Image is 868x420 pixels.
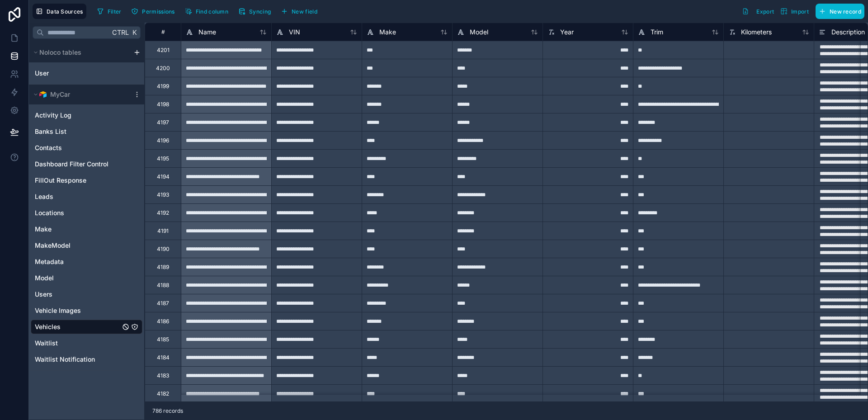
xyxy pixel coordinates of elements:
div: 4189 [157,264,169,271]
div: 4196 [157,137,169,144]
button: New record [816,4,864,19]
button: Permissions [128,5,178,18]
span: Syncing [249,8,271,15]
button: New field [278,5,321,18]
div: 4199 [157,83,169,90]
span: Name [198,28,216,37]
div: 4184 [157,354,170,361]
div: 4190 [157,245,170,253]
span: 786 records [152,407,183,415]
span: VIN [289,28,300,37]
span: Export [756,8,774,15]
span: Year [560,28,574,37]
span: Data Sources [47,8,83,15]
span: Find column [196,8,228,15]
div: 4200 [156,65,170,72]
span: Make [379,28,396,37]
span: Description [831,28,865,37]
button: Filter [94,5,125,18]
span: Ctrl [111,27,130,38]
button: Export [739,4,777,19]
button: Data Sources [33,4,86,19]
button: Import [777,4,812,19]
span: K [131,29,137,36]
a: Permissions [128,5,181,18]
button: Syncing [235,5,274,18]
a: New record [812,4,864,19]
span: New record [830,8,861,15]
span: Kilometers [741,28,772,37]
span: Filter [108,8,122,15]
div: 4185 [157,336,169,343]
div: # [152,28,174,35]
div: 4182 [157,390,169,397]
div: 4187 [157,300,169,307]
span: Model [470,28,488,37]
div: 4186 [157,318,169,325]
span: New field [292,8,317,15]
span: Import [791,8,809,15]
div: 4192 [157,209,169,217]
div: 4191 [157,227,169,235]
div: 4193 [157,191,169,198]
div: 4201 [157,47,170,54]
div: 4197 [157,119,169,126]
span: Trim [651,28,663,37]
span: Permissions [142,8,175,15]
div: 4194 [157,173,170,180]
div: 4188 [157,282,169,289]
button: Find column [182,5,231,18]
div: 4195 [157,155,169,162]
div: 4183 [157,372,169,379]
a: Syncing [235,5,278,18]
div: 4198 [157,101,169,108]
